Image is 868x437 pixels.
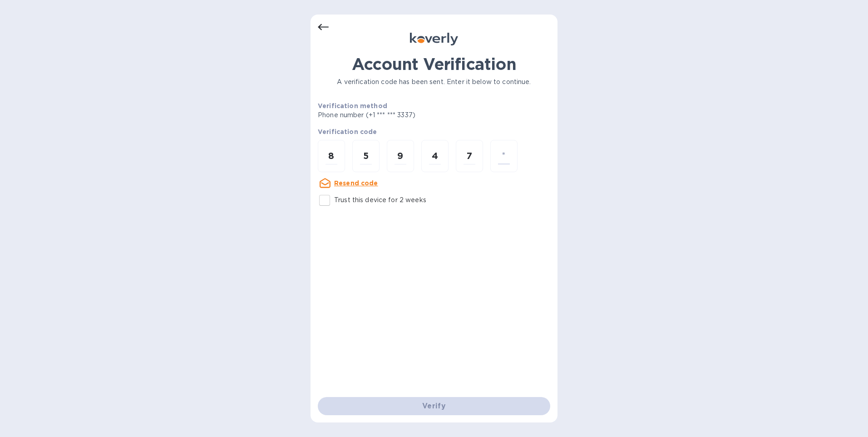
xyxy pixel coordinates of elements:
p: Phone number (+1 *** *** 3337) [318,110,485,120]
p: Verification code [318,127,550,136]
b: Verification method [318,102,387,109]
u: Resend code [334,179,378,187]
p: Trust this device for 2 weeks [334,195,426,205]
p: A verification code has been sent. Enter it below to continue. [318,77,550,87]
h1: Account Verification [318,55,550,74]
